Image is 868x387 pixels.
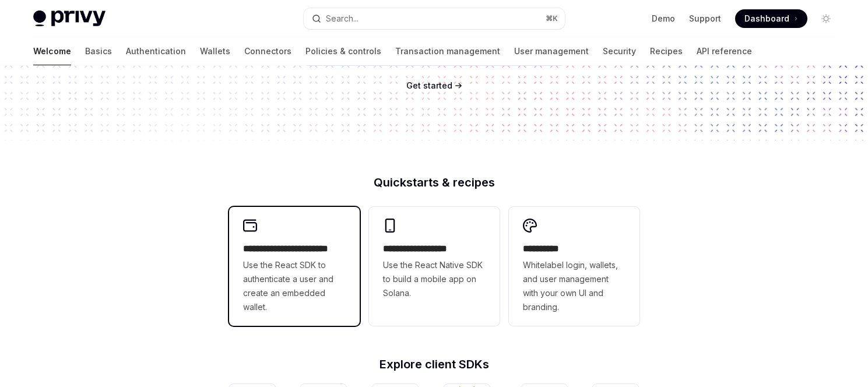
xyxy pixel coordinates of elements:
[697,37,752,65] a: API reference
[326,12,359,26] div: Search...
[817,9,835,28] button: Toggle dark mode
[689,13,721,24] a: Support
[652,13,675,24] a: Demo
[369,207,500,326] a: **** **** **** ***Use the React Native SDK to build a mobile app on Solana.
[406,80,452,92] a: Get started
[514,37,589,65] a: User management
[744,13,789,24] span: Dashboard
[229,358,639,370] h2: Explore client SDKs
[244,37,291,65] a: Connectors
[406,80,452,90] span: Get started
[603,37,636,65] a: Security
[33,37,71,65] a: Welcome
[85,37,112,65] a: Basics
[735,9,807,28] a: Dashboard
[383,258,486,300] span: Use the React Native SDK to build a mobile app on Solana.
[395,37,500,65] a: Transaction management
[650,37,683,65] a: Recipes
[33,10,106,27] img: light logo
[546,14,558,23] span: ⌘ K
[200,37,230,65] a: Wallets
[523,258,625,314] span: Whitelabel login, wallets, and user management with your own UI and branding.
[243,258,346,314] span: Use the React SDK to authenticate a user and create an embedded wallet.
[229,177,639,188] h2: Quickstarts & recipes
[304,8,565,29] button: Search...⌘K
[305,37,381,65] a: Policies & controls
[126,37,186,65] a: Authentication
[509,207,639,326] a: **** *****Whitelabel login, wallets, and user management with your own UI and branding.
